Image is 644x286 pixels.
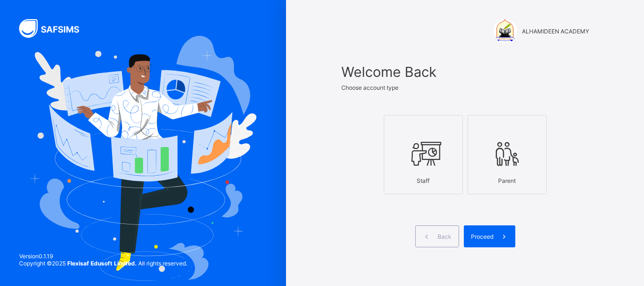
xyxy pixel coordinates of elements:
span: Copyright © 2025 All rights reserved. [19,260,187,267]
span: Choose account type [341,84,399,91]
span: Version 0.1.19 [19,253,187,260]
span: ALHAMIDEEN ACADEMY [522,28,589,35]
img: Hero Image [30,36,256,280]
span: Proceed [471,233,493,240]
strong: Flexisaf Edusoft Limited. [67,260,137,267]
span: Back [438,233,451,240]
div: Staff [389,172,458,189]
img: SAFSIMS Logo [19,19,91,38]
span: Welcome Back [341,64,589,80]
div: Parent [473,172,542,189]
